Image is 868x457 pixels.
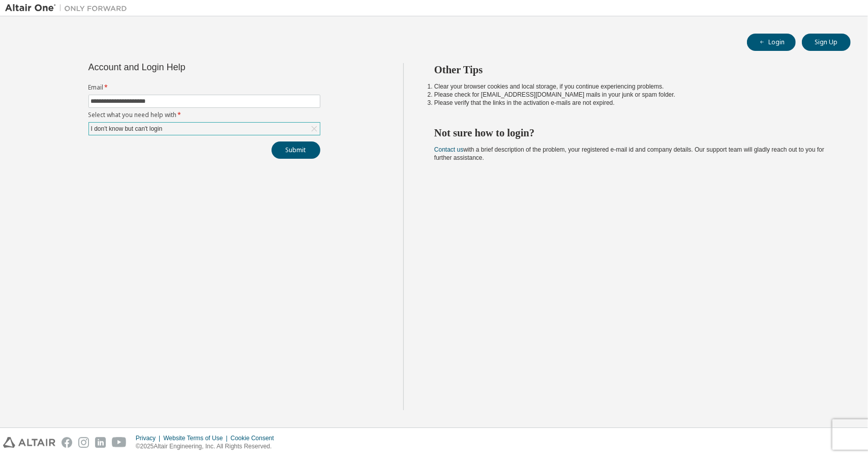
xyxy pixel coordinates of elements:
[434,91,832,99] li: Please check for [EMAIL_ADDRESS][DOMAIN_NAME] mails in your junk or spam folder.
[95,437,106,448] img: linkedin.svg
[434,82,832,91] li: Clear your browser cookies and local storage, if you continue experiencing problems.
[230,434,280,442] div: Cookie Consent
[88,83,320,92] label: Email
[272,141,320,159] button: Submit
[5,3,132,13] img: Altair One
[747,34,796,51] button: Login
[88,63,274,71] div: Account and Login Help
[88,111,320,119] label: Select what you need help with
[802,34,851,51] button: Sign Up
[3,437,55,448] img: altair_logo.svg
[89,123,320,135] div: I don't know but can't login
[62,437,72,448] img: facebook.svg
[434,63,832,76] h2: Other Tips
[136,442,280,451] p: © 2025 Altair Engineering, Inc. All Rights Reserved.
[112,437,127,448] img: youtube.svg
[434,146,463,153] a: Contact us
[434,99,832,107] li: Please verify that the links in the activation e-mails are not expired.
[163,434,230,442] div: Website Terms of Use
[78,437,89,448] img: instagram.svg
[89,123,164,134] div: I don't know but can't login
[434,146,824,161] span: with a brief description of the problem, your registered e-mail id and company details. Our suppo...
[434,126,832,139] h2: Not sure how to login?
[136,434,163,442] div: Privacy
